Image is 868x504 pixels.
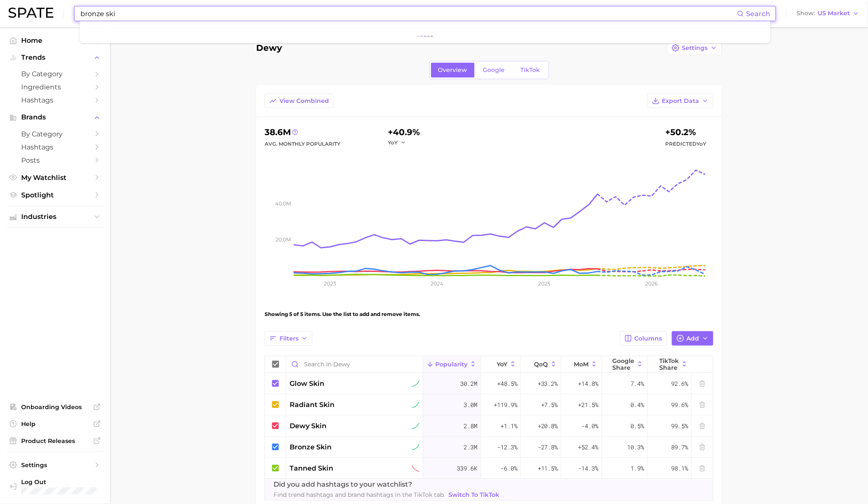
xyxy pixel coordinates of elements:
button: Add [672,331,713,346]
span: Posts [21,156,89,164]
button: glow skinsustained riser30.2m+48.5%+33.2%+14.8%7.4%92.6% [265,373,713,394]
tspan: 2023 [324,280,336,287]
button: Columns [620,331,667,346]
span: Settings [21,461,89,469]
a: Settings [7,459,103,471]
input: Search here for a brand, industry, or ingredient [80,6,737,21]
span: +119.9% [494,400,517,410]
button: QoQ [521,356,561,373]
span: +7.5% [541,400,558,410]
img: sustained riser [412,380,420,388]
h1: Dewy [256,43,282,53]
a: TikTok [514,63,547,78]
span: +33.2% [538,379,558,389]
span: YoY [697,141,707,147]
a: Help [7,418,103,430]
span: 0.5% [631,421,644,431]
span: 99.5% [672,421,688,431]
tspan: 40.0m [275,200,291,207]
span: View Combined [279,97,329,105]
span: Overview [438,66,467,74]
span: Settings [682,44,708,52]
span: +11.5% [538,463,558,474]
a: Home [7,34,103,47]
button: radiant skinsustained riser3.0m+119.9%+7.5%+21.5%0.4%99.6% [265,394,713,415]
span: 30.2m [461,379,478,389]
a: by Category [7,67,103,80]
span: +1.1% [500,421,517,431]
span: TikTok Share [660,357,679,371]
span: +20.8% [538,421,558,431]
button: Popularity [423,356,481,373]
button: Export Data [647,94,713,108]
span: Filters [279,335,299,342]
button: tanned skinsustained decliner339.6k-6.0%+11.5%-14.3%1.9%98.1% [265,458,713,479]
span: Spotlight [21,191,89,199]
span: QoQ [534,361,548,368]
span: Hashtags [21,96,89,104]
tspan: 2024 [431,280,444,287]
button: Trends [7,51,103,64]
span: -12.3% [497,442,517,452]
tspan: 20.0m [276,237,291,243]
span: -27.8% [538,442,558,452]
a: Google [476,63,512,78]
button: Settings [667,41,722,55]
span: Show [797,11,815,16]
tspan: 2025 [539,280,551,287]
span: +48.5% [497,379,517,389]
a: Onboarding Videos [7,401,103,413]
span: Search [746,10,771,18]
img: SPATE [8,8,53,18]
span: Onboarding Videos [21,403,89,411]
div: 38.6m [265,125,340,139]
span: 0.4% [631,400,644,410]
span: YoY [388,139,398,146]
span: -14.3% [578,463,599,474]
span: -6.0% [500,463,517,474]
span: Columns [635,335,662,342]
span: Google [483,66,505,74]
span: 98.1% [672,463,688,474]
div: +40.9% [388,125,420,139]
span: bronze skin [290,442,332,452]
span: dewy skin [290,421,326,431]
span: Hashtags [21,143,89,151]
a: Product Releases [7,435,103,447]
div: Avg. Monthly Popularity [265,139,340,149]
span: Home [21,36,89,44]
span: US Market [818,11,850,16]
span: Popularity [436,361,468,368]
span: tanned skin [290,463,333,474]
span: MoM [574,361,589,368]
button: Brands [7,111,103,124]
button: YoY [388,139,406,146]
a: My Watchlist [7,171,103,184]
button: Filters [265,331,312,346]
span: Trends [21,54,89,61]
span: Brands [21,114,89,121]
img: sustained riser [412,401,420,409]
a: Log out. Currently logged in with e-mail jdurbin@soldejaneiro.com. [7,476,103,497]
span: YoY [497,361,508,368]
span: by Category [21,70,89,78]
a: Posts [7,154,103,167]
span: radiant skin [290,400,334,410]
span: Switch to TikTok [448,491,499,498]
span: 339.6k [457,463,478,474]
span: +52.4% [578,442,599,452]
span: +21.5% [578,400,599,410]
span: +14.8% [578,379,599,389]
button: YoY [481,356,521,373]
div: Showing 5 of 5 items. Use the list to add and remove items. [265,302,713,326]
span: Predicted [666,139,707,149]
a: by Category [7,127,103,141]
button: Google Share [602,356,648,373]
span: 1.9% [631,463,644,474]
img: sustained decliner [412,465,420,472]
span: -4.0% [582,421,599,431]
span: 3.0m [464,400,478,410]
span: Log Out [21,478,99,486]
span: by Category [21,130,89,138]
span: 7.4% [631,379,644,389]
